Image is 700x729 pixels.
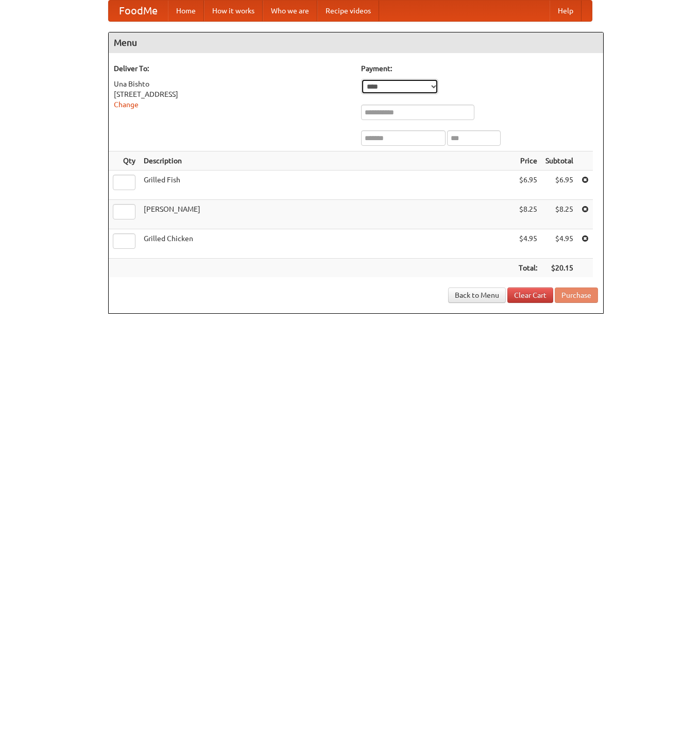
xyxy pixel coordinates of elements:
td: Grilled Chicken [140,229,515,259]
td: $4.95 [541,229,577,259]
h5: Deliver To: [114,63,351,74]
th: $20.15 [541,259,577,278]
a: Recipe videos [317,1,379,21]
a: Clear Cart [507,287,553,303]
td: [PERSON_NAME] [140,200,515,229]
td: $6.95 [541,171,577,200]
th: Price [515,151,541,171]
div: Una Bishto [114,79,351,89]
td: $8.25 [541,200,577,229]
a: Help [550,1,582,21]
td: $6.95 [515,171,541,200]
th: Subtotal [541,151,577,171]
a: Change [114,100,139,109]
a: Who we are [263,1,317,21]
td: $4.95 [515,229,541,259]
h4: Menu [109,32,603,53]
td: $8.25 [515,200,541,229]
th: Total: [515,259,541,278]
button: Purchase [555,287,598,303]
a: Back to Menu [448,287,506,303]
a: FoodMe [109,1,168,21]
a: How it works [204,1,263,21]
th: Qty [109,151,140,171]
th: Description [140,151,515,171]
td: Grilled Fish [140,171,515,200]
a: Home [168,1,204,21]
div: [STREET_ADDRESS] [114,89,351,99]
h5: Payment: [361,63,598,74]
